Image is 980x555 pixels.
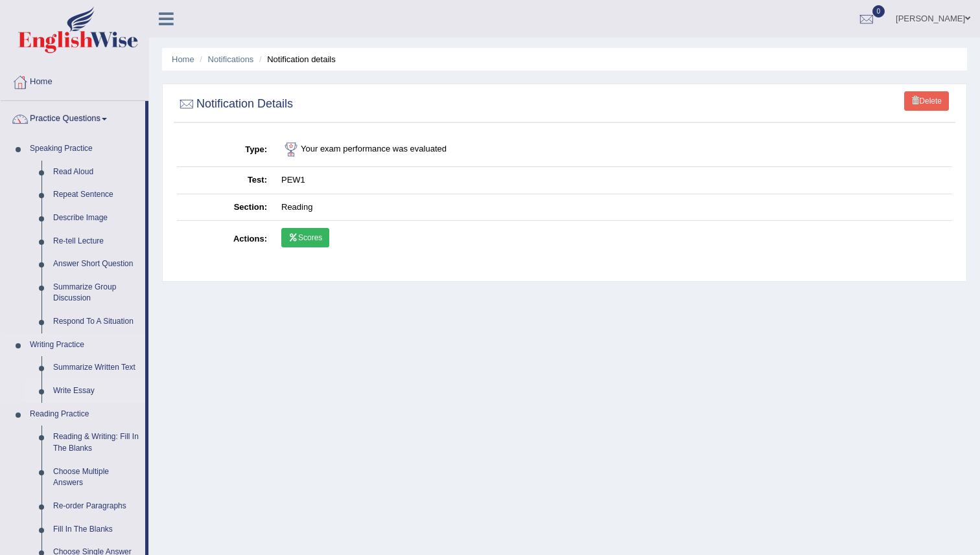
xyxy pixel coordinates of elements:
td: Your exam performance was evaluated [274,133,952,167]
a: Delete [904,91,949,111]
a: Notifications [208,54,254,64]
th: Type [177,133,274,167]
a: Choose Multiple Answers [47,460,145,495]
h2: Notification Details [177,95,293,114]
a: Speaking Practice [24,137,145,161]
th: Actions [177,221,274,258]
a: Write Essay [47,379,145,403]
a: Summarize Written Text [47,356,145,379]
a: Home [172,54,194,64]
a: Scores [281,228,329,247]
a: Reading & Writing: Fill In The Blanks [47,425,145,460]
a: Re-tell Lecture [47,230,145,253]
a: Summarize Group Discussion [47,276,145,310]
a: Home [1,64,148,96]
a: Respond To A Situation [47,310,145,334]
td: Reading [274,194,952,221]
li: Notification details [256,53,336,65]
a: Describe Image [47,207,145,230]
th: Test [177,167,274,194]
a: Re-order Paragraphs [47,495,145,518]
a: Answer Short Question [47,253,145,276]
a: Repeat Sentence [47,183,145,207]
span: 0 [872,5,885,17]
a: Reading Practice [24,403,145,426]
a: Writing Practice [24,334,145,357]
a: Fill In The Blanks [47,518,145,541]
a: Read Aloud [47,161,145,184]
th: Section [177,194,274,221]
a: Practice Questions [1,101,145,133]
td: PEW1 [274,167,952,194]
